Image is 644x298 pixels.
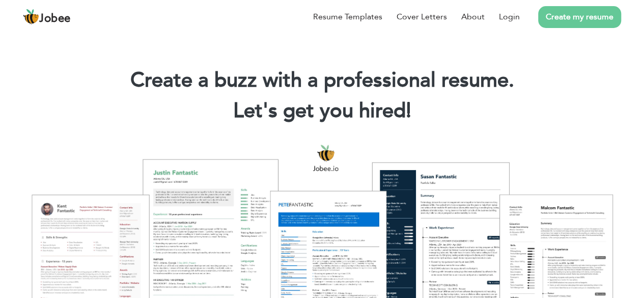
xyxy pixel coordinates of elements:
[397,11,447,23] a: Cover Letters
[406,97,411,125] span: |
[23,9,39,25] img: jobee.io
[313,11,382,23] a: Resume Templates
[461,11,485,23] a: About
[23,9,71,25] a: Jobee
[15,98,629,124] h2: Let's
[499,11,520,23] a: Login
[39,13,71,24] span: Jobee
[283,97,411,125] span: get you hired!
[538,6,621,28] a: Create my resume
[15,67,629,94] h1: Create a buzz with a professional resume.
